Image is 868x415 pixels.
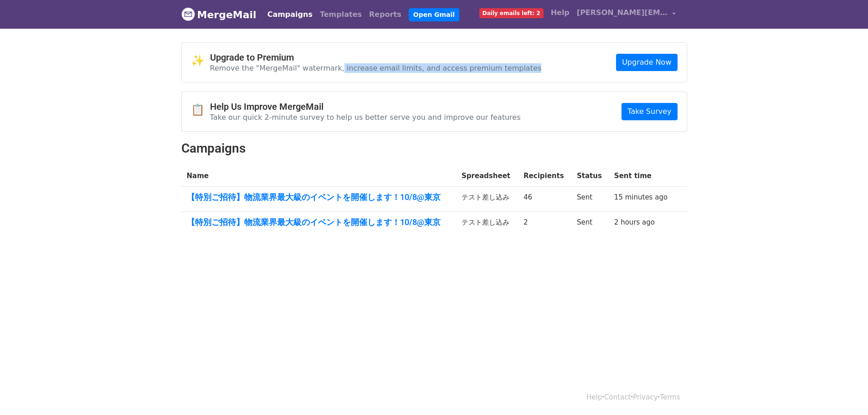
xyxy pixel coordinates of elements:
[181,165,456,187] th: Name
[210,113,521,122] p: Take our quick 2-minute survey to help us better serve you and improve our features
[187,192,451,202] a: 【特別ご招待】物流業界最大級のイベントを開催します！10/8@東京
[822,371,868,415] iframe: Chat Widget
[577,7,668,18] span: [PERSON_NAME][EMAIL_ADDRESS][DOMAIN_NAME]
[518,165,571,187] th: Recipients
[210,63,542,73] p: Remove the "MergeMail" watermark, increase email limits, and access premium templates
[571,211,609,236] td: Sent
[633,393,657,401] a: Privacy
[191,103,210,117] span: 📋
[456,187,518,212] td: テスト差し込み
[264,5,316,24] a: Campaigns
[660,393,680,401] a: Terms
[573,4,680,25] a: [PERSON_NAME][EMAIL_ADDRESS][DOMAIN_NAME]
[210,101,521,112] h4: Help Us Improve MergeMail
[586,393,602,401] a: Help
[571,187,609,212] td: Sent
[479,8,544,18] span: Daily emails left: 2
[181,5,257,24] a: MergeMail
[316,5,365,24] a: Templates
[609,165,676,187] th: Sent time
[187,217,451,227] a: 【特別ご招待】物流業界最大級のイベントを開催します！10/8@東京
[518,211,571,236] td: 2
[191,54,210,67] span: ✨
[616,54,677,71] a: Upgrade Now
[822,371,868,415] div: チャットウィジェット
[614,218,655,226] a: 2 hours ago
[518,187,571,212] td: 46
[614,193,668,201] a: 15 minutes ago
[476,4,547,22] a: Daily emails left: 2
[621,103,677,120] a: Take Survey
[456,211,518,236] td: テスト差し込み
[181,141,687,156] h2: Campaigns
[181,7,195,21] img: MergeMail logo
[571,165,609,187] th: Status
[210,52,542,63] h4: Upgrade to Premium
[456,165,518,187] th: Spreadsheet
[604,393,631,401] a: Contact
[409,8,459,21] a: Open Gmail
[365,5,405,24] a: Reports
[547,4,573,22] a: Help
